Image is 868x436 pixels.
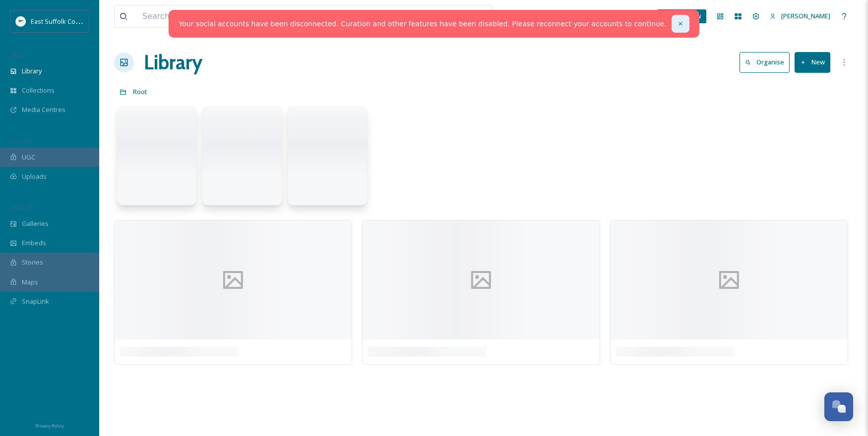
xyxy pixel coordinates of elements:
[22,219,49,228] span: Galleries
[22,172,47,181] span: Uploads
[429,6,487,26] a: View all files
[22,105,65,114] span: Media Centres
[133,86,147,98] a: Root
[795,52,830,72] button: New
[22,258,43,267] span: Stories
[824,392,853,421] button: Open Chat
[179,19,666,29] a: Your social accounts have been disconnected. Curation and other features have been disabled. Plea...
[16,16,26,26] img: ESC%20Logo.png
[657,9,706,23] a: What's New
[10,51,27,58] span: MEDIA
[740,52,795,72] a: Organise
[10,137,31,145] span: COLLECT
[781,11,830,20] span: [PERSON_NAME]
[35,423,64,429] span: Privacy Policy
[22,238,46,248] span: Embeds
[137,5,411,27] input: Search your library
[22,297,49,306] span: SnapLink
[35,419,64,431] a: Privacy Policy
[765,6,835,26] a: [PERSON_NAME]
[10,204,33,211] span: WIDGETS
[22,66,42,76] span: Library
[133,87,147,96] span: Root
[22,277,38,287] span: Maps
[740,52,790,72] button: Organise
[22,86,55,95] span: Collections
[31,16,89,26] span: East Suffolk Council
[144,48,202,77] a: Library
[22,153,35,162] span: UGC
